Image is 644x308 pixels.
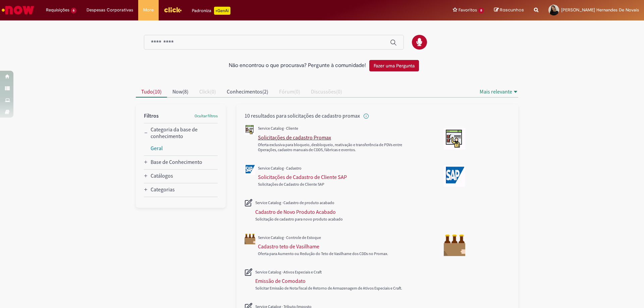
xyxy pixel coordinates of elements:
[369,60,419,71] button: Fazer uma Pergunta
[459,7,477,13] span: Favoritos
[164,5,182,15] img: click_logo_yellow_360x200.png
[71,8,76,13] span: 6
[214,7,230,15] p: +GenAi
[1,3,35,17] img: ServiceNow
[229,63,366,69] h2: Não encontrou o que procurava? Pergunte à comunidade!
[478,8,484,13] span: 8
[143,7,154,13] span: More
[46,7,69,13] span: Requisições
[494,7,524,13] a: Rascunhos
[500,7,524,13] span: Rascunhos
[561,7,639,13] span: [PERSON_NAME] Hernandes De Novais
[192,7,230,15] div: Padroniza
[87,7,133,13] span: Despesas Corporativas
